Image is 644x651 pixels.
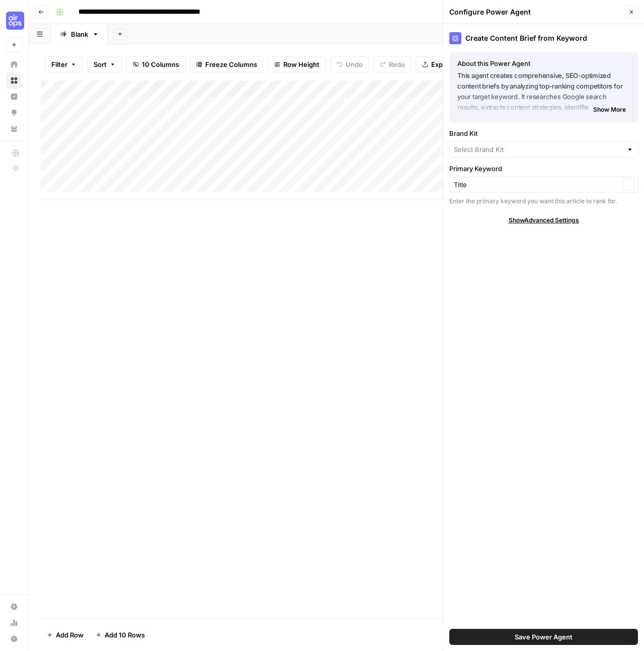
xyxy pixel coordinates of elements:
button: Workspace: Cohort 5 [6,8,22,33]
label: Brand Kit [449,128,638,138]
a: Browse [6,72,22,89]
input: Title [454,180,619,190]
button: Freeze Columns [190,56,264,72]
span: Sort [94,59,107,69]
div: Enter the primary keyword you want this article to rank for. [449,197,638,206]
a: Opportunities [6,105,22,121]
button: Help + Support [6,631,22,647]
img: Cohort 5 Logo [6,12,24,30]
span: Freeze Columns [205,59,257,69]
button: Row Height [268,56,326,72]
div: Create Content Brief from Keyword [449,32,638,44]
a: Settings [6,599,22,615]
a: Insights [6,89,22,105]
a: Usage [6,615,22,631]
span: Save Power Agent [515,632,573,642]
span: Export CSV [431,59,467,69]
button: Export CSV [416,56,473,72]
span: Undo [346,59,363,69]
button: 10 Columns [126,56,186,72]
span: 10 Columns [142,59,179,69]
button: Sort [87,56,122,72]
button: Add Row [41,627,90,643]
div: About this Power Agent [457,58,630,68]
a: Your Data [6,121,22,137]
span: Add 10 Rows [105,630,145,640]
a: Home [6,56,22,72]
button: Save Power Agent [449,629,638,645]
span: Filter [51,59,67,69]
div: Blank [71,29,88,39]
button: Redo [373,56,412,72]
button: Filter [45,56,83,72]
span: Show Advanced Settings [509,216,579,225]
label: Primary Keyword [449,164,638,174]
span: Redo [389,59,405,69]
a: Blank [51,24,108,44]
span: Row Height [283,59,319,69]
span: Show More [593,105,626,114]
p: This agent creates comprehensive, SEO-optimized content briefs by analyzing top-ranking competito... [457,70,630,113]
button: Show More [589,103,630,116]
input: Select Brand Kit [454,144,622,154]
button: Add 10 Rows [90,627,151,643]
span: Add Row [56,630,84,640]
button: Undo [330,56,369,72]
